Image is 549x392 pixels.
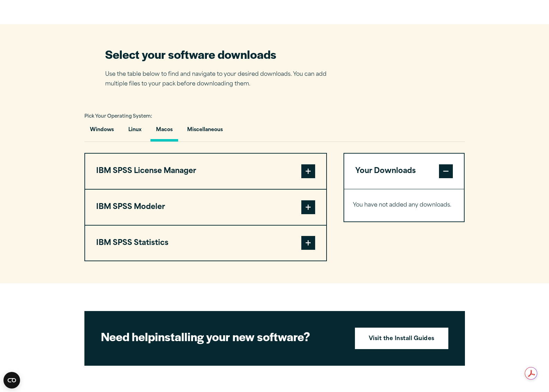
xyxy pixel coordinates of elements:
[355,328,448,349] a: Visit the Install Guides
[101,329,343,344] h2: installing your new software?
[369,335,434,344] strong: Visit the Install Guides
[85,226,326,261] button: IBM SPSS Statistics
[344,154,464,189] button: Your Downloads
[84,122,119,142] button: Windows
[344,189,464,221] div: Your Downloads
[84,114,152,119] span: Pick Your Operating System:
[101,328,155,345] strong: Need help
[105,70,337,90] p: Use the table below to find and navigate to your desired downloads. You can add multiple files to...
[182,122,228,142] button: Miscellaneous
[150,122,178,142] button: Macos
[85,154,326,189] button: IBM SPSS License Manager
[85,190,326,225] button: IBM SPSS Modeler
[353,200,456,210] p: You have not added any downloads.
[3,372,20,389] button: Open CMP widget
[123,122,147,142] button: Linux
[105,46,337,62] h2: Select your software downloads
